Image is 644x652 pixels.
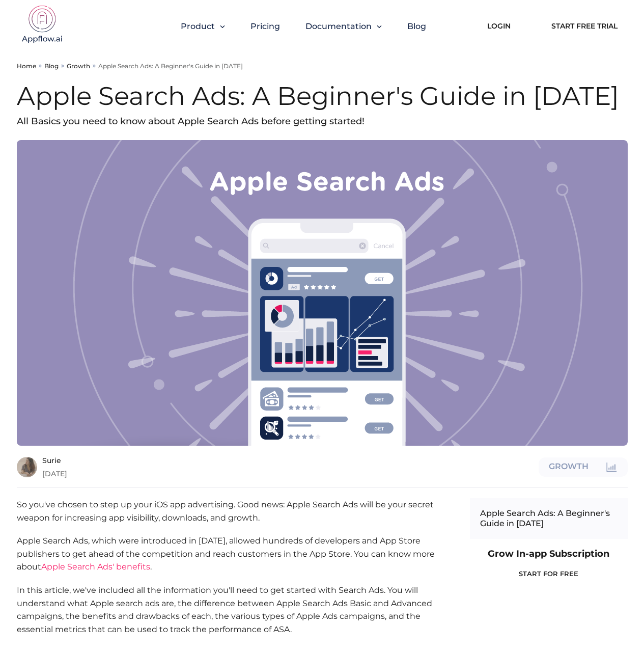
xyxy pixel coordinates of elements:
[181,21,225,31] button: Product
[17,5,68,46] img: appflow.ai-logo
[305,21,372,31] span: Documentation
[17,457,37,477] img: surie.jpg
[17,534,450,574] p: Apple Search Ads, which were introduced in [DATE], allowed hundreds of developers and App Store p...
[42,457,534,464] span: Surie
[17,140,628,446] img: 9d60a942-92f7-4ede-82ef-4a8fee7cd610.png
[181,21,215,31] span: Product
[98,62,243,70] p: Apple Search Ads: A Beginner's Guide in [DATE]
[67,62,90,70] a: Growth
[17,62,36,70] a: Home
[480,508,618,529] p: Apple Search Ads: A Beginner's Guide in [DATE]
[17,80,628,113] h1: Apple Search Ads: A Beginner's Guide in [DATE]
[470,549,628,558] p: Grow In-app Subscription
[472,15,526,37] a: Login
[250,21,280,31] a: Pricing
[17,113,628,130] p: All Basics you need to know about Apple Search Ads before getting started!
[42,470,534,477] span: [DATE]
[305,21,382,31] button: Documentation
[470,563,628,584] a: START FOR FREE
[549,463,589,472] span: Growth
[17,498,450,524] p: So you've chosen to step up your iOS app advertising. Good news: Apple Search Ads will be your se...
[44,62,59,70] a: Blog
[41,562,150,572] a: Apple Search Ads' benefits
[541,15,628,37] a: Start Free Trial
[407,21,426,31] a: Blog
